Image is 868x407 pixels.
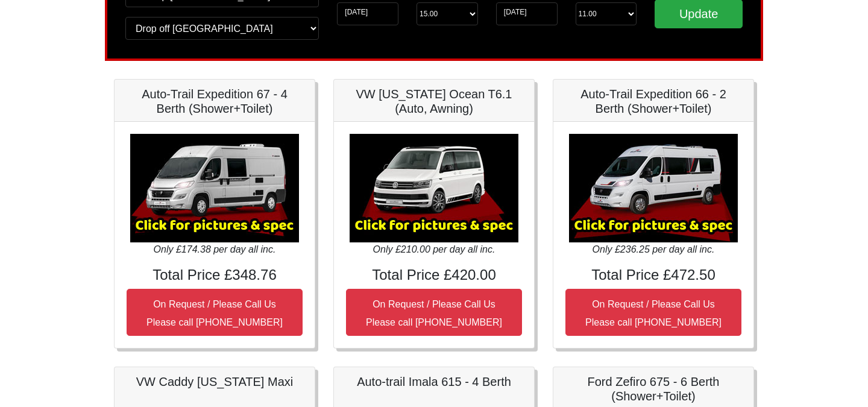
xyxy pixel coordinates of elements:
h5: VW Caddy [US_STATE] Maxi [127,374,303,389]
h4: Total Price £348.76 [127,267,303,284]
h5: Auto-trail Imala 615 - 4 Berth [346,374,522,389]
button: On Request / Please Call UsPlease call [PHONE_NUMBER] [565,289,741,336]
h4: Total Price £420.00 [346,267,522,284]
small: On Request / Please Call Us Please call [PHONE_NUMBER] [366,299,502,327]
i: Only £174.38 per day all inc. [154,244,276,254]
h5: VW [US_STATE] Ocean T6.1 (Auto, Awning) [346,87,522,116]
i: Only £236.25 per day all inc. [593,244,715,254]
small: On Request / Please Call Us Please call [PHONE_NUMBER] [146,299,283,327]
h5: Auto-Trail Expedition 66 - 2 Berth (Shower+Toilet) [565,87,741,116]
i: Only £210.00 per day all inc. [373,244,495,254]
input: Start Date [337,2,398,25]
input: Return Date [496,2,558,25]
small: On Request / Please Call Us Please call [PHONE_NUMBER] [585,299,722,327]
button: On Request / Please Call UsPlease call [PHONE_NUMBER] [127,289,303,336]
h5: Ford Zefiro 675 - 6 Berth (Shower+Toilet) [565,374,741,403]
img: Auto-Trail Expedition 66 - 2 Berth (Shower+Toilet) [569,134,738,242]
img: Auto-Trail Expedition 67 - 4 Berth (Shower+Toilet) [130,134,299,242]
button: On Request / Please Call UsPlease call [PHONE_NUMBER] [346,289,522,336]
h4: Total Price £472.50 [565,267,741,284]
h5: Auto-Trail Expedition 67 - 4 Berth (Shower+Toilet) [127,87,303,116]
img: VW California Ocean T6.1 (Auto, Awning) [350,134,518,242]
